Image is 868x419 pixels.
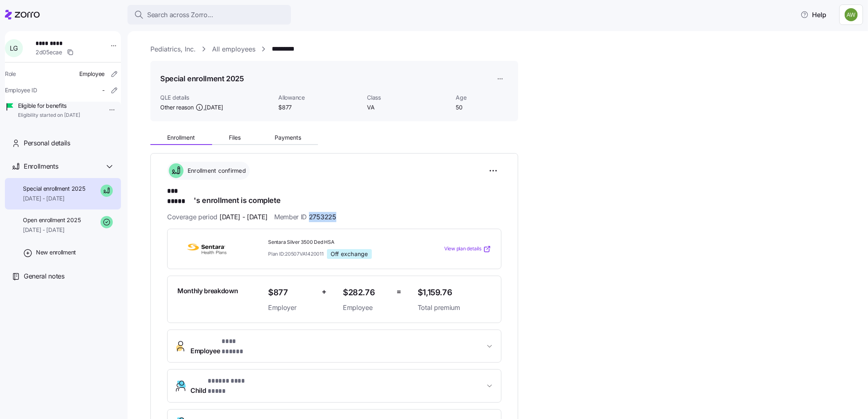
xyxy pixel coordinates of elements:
[160,94,272,102] span: QLE details
[190,376,262,396] span: Child
[268,239,411,246] span: Sentara Silver 3500 Ded HSA
[801,10,826,20] span: Help
[167,135,195,140] span: Enrollment
[278,94,360,102] span: Allowance
[160,103,223,111] span: Other reason ,
[102,86,105,94] span: -
[268,250,324,257] span: Plan ID: 20507VA1420011
[444,245,491,253] a: View plan details
[177,240,236,259] img: Sentara Health Plans
[24,138,70,148] span: Personal details
[219,212,268,222] span: [DATE] - [DATE]
[278,103,360,111] span: $877
[18,102,80,110] span: Eligible for benefits
[418,286,491,299] span: $1,159.76
[5,86,37,94] span: Employee ID
[5,70,16,78] span: Role
[167,212,268,222] span: Coverage period
[343,303,390,313] span: Employee
[331,250,368,258] span: Off exchange
[367,94,449,102] span: Class
[309,212,336,222] span: 2753225
[160,74,244,84] h1: Special enrollment 2025
[18,112,80,119] span: Eligibility started on [DATE]
[23,194,85,203] span: [DATE] - [DATE]
[24,161,58,172] span: Enrollments
[128,5,291,25] button: Search across Zorro...
[36,48,62,56] span: 2d05ecae
[418,303,491,313] span: Total premium
[845,8,858,21] img: 187a7125535df60c6aafd4bbd4ff0edb
[322,286,327,298] span: +
[456,94,508,102] span: Age
[212,44,255,54] a: All employees
[274,212,336,222] span: Member ID
[396,286,401,298] span: =
[23,185,85,193] span: Special enrollment 2025
[185,167,246,175] span: Enrollment confirmed
[24,271,65,281] span: General notes
[36,248,76,256] span: New enrollment
[177,286,238,296] span: Monthly breakdown
[275,135,301,140] span: Payments
[268,303,315,313] span: Employer
[150,44,196,54] a: Pediatrics, Inc.
[167,186,501,205] h1: 's enrollment is complete
[343,286,390,299] span: $282.76
[147,10,213,20] span: Search across Zorro...
[23,226,81,234] span: [DATE] - [DATE]
[456,103,508,111] span: 50
[444,245,481,253] span: View plan details
[229,135,241,140] span: Files
[10,45,18,51] span: L G
[794,7,833,23] button: Help
[190,337,253,356] span: Employee
[367,103,449,111] span: VA
[79,70,105,78] span: Employee
[205,103,223,111] span: [DATE]
[23,216,81,224] span: Open enrollment 2025
[268,286,315,299] span: $877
